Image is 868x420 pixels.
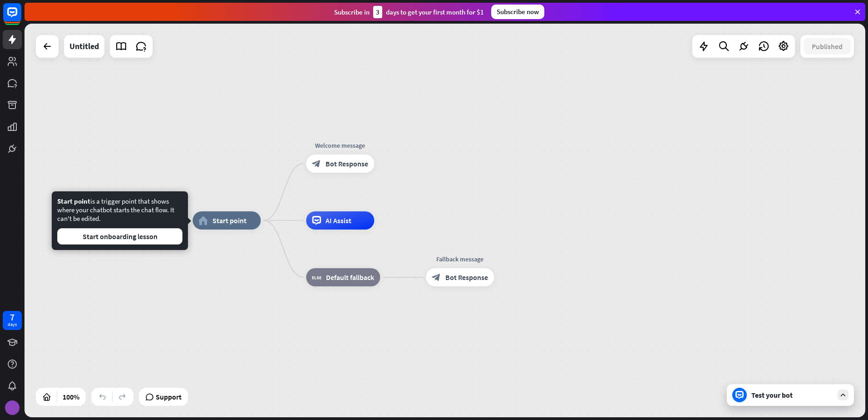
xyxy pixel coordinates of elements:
div: Subscribe in days to get your first month for $1 [334,6,484,18]
span: AI Assist [325,216,351,225]
div: Test your bot [751,390,833,400]
span: Bot Response [325,159,368,168]
div: 7 [10,313,15,321]
button: Start onboarding lesson [57,228,182,245]
span: Default fallback [326,273,374,282]
button: Published [804,38,851,55]
span: Start point [57,197,90,205]
div: 3 [373,6,382,18]
div: Welcome message [299,141,381,150]
i: block_bot_response [432,273,441,282]
i: block_bot_response [312,159,321,168]
div: Fallback message [419,255,501,264]
i: home_2 [198,216,208,225]
div: days [8,321,17,328]
i: block_fallback [312,273,321,282]
span: Start point [212,216,247,225]
span: Bot Response [445,273,488,282]
a: 7 days [3,311,22,330]
button: Open LiveChat chat widget [7,4,35,31]
div: Untitled [69,35,99,58]
div: Subscribe now [491,5,544,19]
div: is a trigger point that shows where your chatbot starts the chat flow. It can't be edited. [57,197,182,245]
div: 100% [60,390,82,404]
span: Support [156,390,182,404]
